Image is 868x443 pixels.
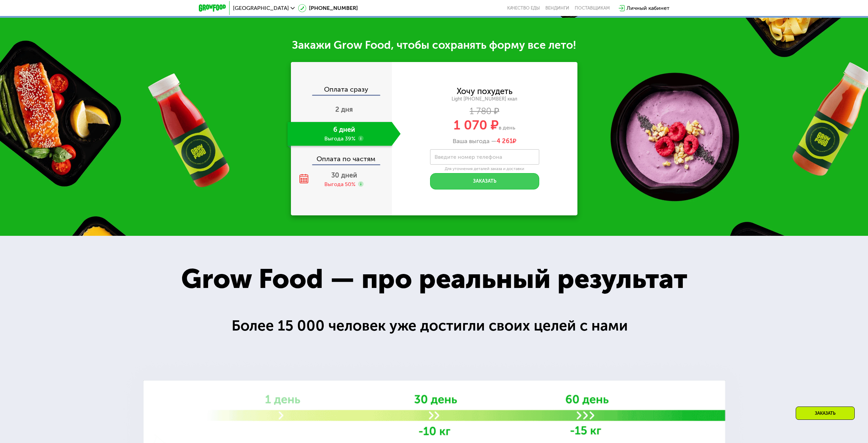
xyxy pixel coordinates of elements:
a: [PHONE_NUMBER] [298,4,358,12]
a: Вендинги [545,5,569,11]
div: Хочу похудеть [457,88,513,95]
div: Более 15 000 человек уже достигли своих целей с нами [232,315,637,337]
span: ₽ [497,138,516,145]
div: Grow Food — про реальный результат [161,258,707,300]
span: 4 261 [497,137,513,145]
span: в день [499,124,515,131]
span: [GEOGRAPHIC_DATA] [233,5,289,11]
div: Заказать [796,407,855,420]
div: Light [PHONE_NUMBER] ккал [392,96,577,102]
div: Ваша выгода — [392,138,577,145]
label: Введите номер телефона [435,155,502,159]
div: Личный кабинет [627,4,670,12]
div: 1 780 ₽ [392,108,577,115]
a: Качество еды [507,5,540,11]
div: поставщикам [575,5,610,11]
span: 1 070 ₽ [454,117,499,133]
div: Оплата по частям [292,149,392,164]
div: Для уточнения деталей заказа и доставки [430,166,539,172]
button: Заказать [430,173,539,189]
span: 2 дня [335,105,353,113]
span: 30 дней [331,171,357,179]
div: Оплата сразу [292,86,392,95]
div: Выгода 50% [324,181,355,188]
